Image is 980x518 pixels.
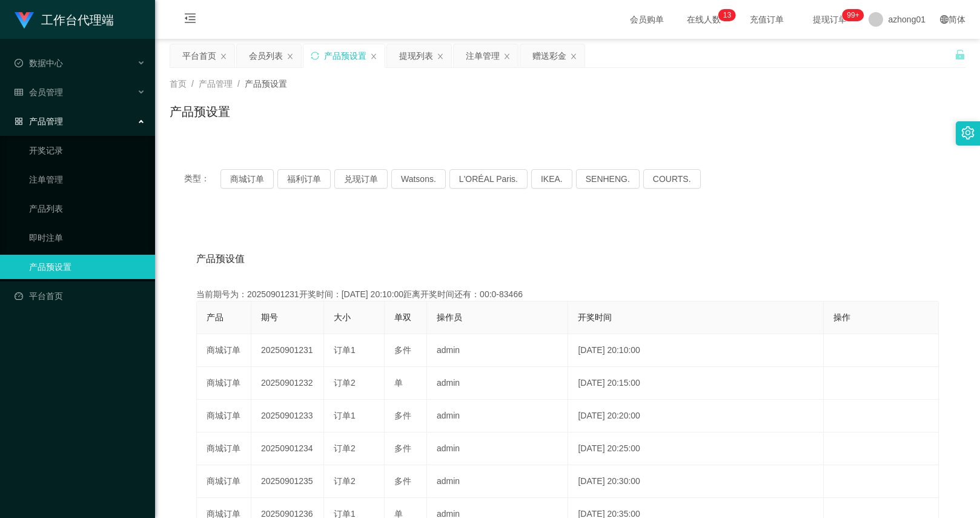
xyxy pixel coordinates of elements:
td: [DATE] 20:30:00 [568,465,824,498]
i: 图标: setting [961,126,975,140]
a: 工作台代理端 [15,15,114,24]
i: 图标: table [15,88,23,96]
i: 图标: close [503,53,511,60]
span: 订单2 [334,378,356,388]
span: 产品预设值 [196,252,245,266]
a: 开奖记录 [29,138,145,163]
td: admin [427,465,568,498]
td: 商城订单 [197,367,251,400]
span: 在线人数 [681,15,727,24]
button: IKEA. [531,169,572,189]
button: 福利订单 [277,169,331,189]
i: 图标: close [570,53,577,60]
a: 图标: dashboard平台首页 [15,284,145,308]
span: 开奖时间 [578,312,612,322]
td: [DATE] 20:15:00 [568,367,824,400]
td: admin [427,432,568,465]
span: 会员管理 [15,87,63,97]
i: 图标: close [286,53,294,60]
div: 会员列表 [249,44,283,67]
span: 订单1 [334,411,356,420]
td: 20250901232 [251,367,324,400]
span: / [237,79,240,89]
td: 商城订单 [197,334,251,367]
div: 注单管理 [466,44,500,67]
span: / [191,79,194,89]
td: [DATE] 20:10:00 [568,334,824,367]
td: [DATE] 20:25:00 [568,432,824,465]
span: 类型： [184,169,220,189]
sup: 1055 [842,9,864,21]
i: 图标: check-circle-o [15,59,23,67]
span: 数据中心 [15,58,63,68]
i: 图标: appstore-o [15,117,23,126]
a: 注单管理 [29,167,145,192]
img: logo.9652507e.png [15,12,34,29]
a: 产品预设置 [29,255,145,279]
a: 即时注单 [29,226,145,250]
button: 兑现订单 [334,169,388,189]
td: admin [427,400,568,432]
i: 图标: close [370,53,377,60]
button: SENHENG. [576,169,640,189]
p: 1 [723,9,727,21]
button: COURTS. [643,169,701,189]
span: 多件 [394,411,411,420]
td: 20250901235 [251,465,324,498]
span: 订单1 [334,345,356,355]
span: 操作 [833,312,850,322]
td: admin [427,334,568,367]
p: 3 [727,9,731,21]
sup: 13 [718,9,736,21]
span: 产品管理 [199,79,233,89]
td: 20250901233 [251,400,324,432]
td: [DATE] 20:20:00 [568,400,824,432]
button: 商城订单 [220,169,274,189]
span: 产品管理 [15,116,63,126]
span: 充值订单 [744,15,790,24]
span: 单双 [394,312,411,322]
i: 图标: close [220,53,227,60]
span: 单 [394,378,403,388]
span: 订单2 [334,476,356,486]
button: L'ORÉAL Paris. [449,169,528,189]
span: 期号 [261,312,278,322]
span: 首页 [170,79,187,89]
td: 20250901234 [251,432,324,465]
div: 平台首页 [182,44,216,67]
span: 多件 [394,443,411,453]
button: Watsons. [391,169,446,189]
i: 图标: unlock [955,49,965,60]
td: 20250901231 [251,334,324,367]
i: 图标: global [940,15,949,24]
span: 订单2 [334,443,356,453]
span: 提现订单 [807,15,853,24]
td: 商城订单 [197,465,251,498]
i: 图标: close [437,53,444,60]
span: 产品 [207,312,223,322]
div: 当前期号为：20250901231开奖时间：[DATE] 20:10:00距离开奖时间还有：00:0-83466 [196,288,939,301]
i: 图标: sync [311,52,319,60]
td: admin [427,367,568,400]
span: 大小 [334,312,351,322]
h1: 工作台代理端 [41,1,114,39]
td: 商城订单 [197,432,251,465]
a: 产品列表 [29,197,145,221]
span: 操作员 [437,312,462,322]
h1: 产品预设置 [170,103,230,121]
i: 图标: menu-fold [170,1,211,39]
div: 产品预设置 [324,44,366,67]
span: 多件 [394,345,411,355]
div: 赠送彩金 [532,44,566,67]
span: 产品预设置 [245,79,287,89]
td: 商城订单 [197,400,251,432]
div: 提现列表 [399,44,433,67]
span: 多件 [394,476,411,486]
